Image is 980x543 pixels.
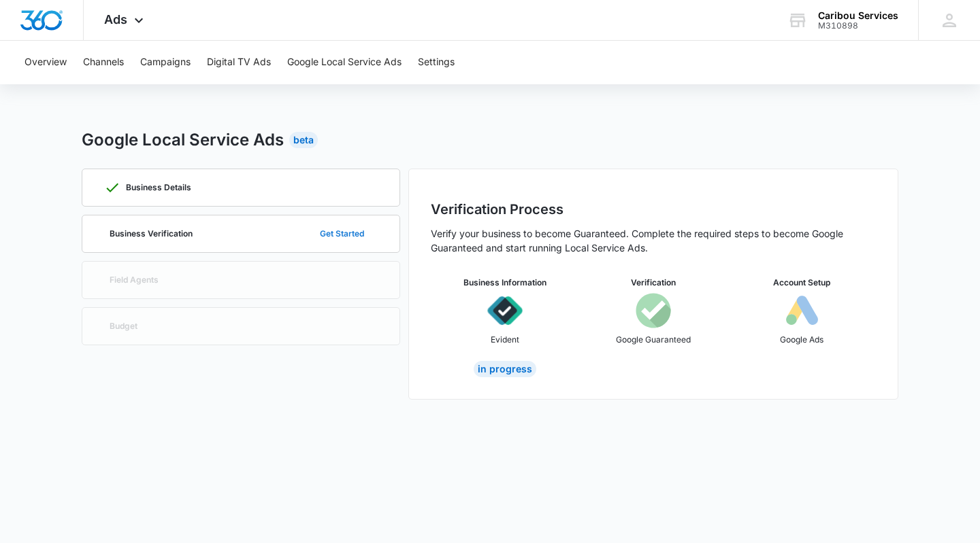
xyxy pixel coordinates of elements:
h3: Account Setup [773,277,830,289]
button: Digital TV Ads [207,41,271,84]
img: icon-googleAds-b.svg [784,293,819,328]
h3: Verification [631,277,676,289]
span: Ads [104,12,127,27]
p: Evident [491,334,519,346]
div: In Progress [474,361,536,377]
p: Verify your business to become Guaranteed. Complete the required steps to become Google Guarantee... [431,226,876,255]
p: Business Details [126,183,191,192]
div: Beta [289,132,318,148]
p: Google Ads [780,334,823,346]
button: Get Started [306,217,378,250]
div: account name [818,10,898,21]
div: account id [818,21,898,31]
button: Settings [418,41,455,84]
button: Overview [24,41,67,84]
button: Google Local Service Ads [287,41,402,84]
button: Campaigns [140,41,191,84]
img: icon-evident.svg [487,293,523,328]
h2: Google Local Service Ads [82,128,284,152]
a: Business VerificationGet Started [82,215,400,253]
button: Channels [83,41,124,84]
img: icon-googleGuaranteed.svg [636,293,671,328]
h3: Business Information [463,277,546,289]
p: Business Verification [110,230,193,238]
p: Google Guaranteed [616,334,691,346]
h2: Verification Process [431,199,876,220]
a: Business Details [82,169,400,207]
